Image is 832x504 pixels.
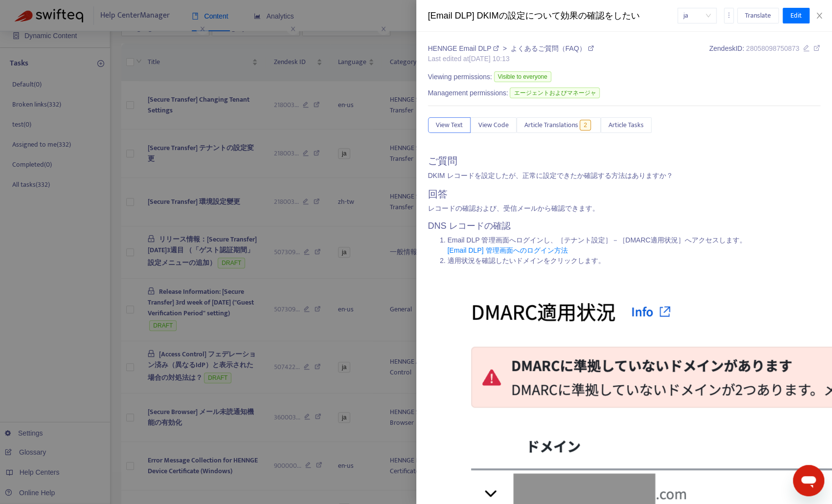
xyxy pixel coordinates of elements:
button: View Text [428,117,471,133]
p: DKIM レコードを設定したが、正常に設定できたか確認する方法はありますか？ [428,171,821,181]
span: 2 [580,120,591,131]
button: more [724,8,734,23]
span: close [815,12,823,20]
span: more [725,12,732,19]
a: HENNGE Email DLP [428,44,501,52]
span: Article Translations [524,120,578,131]
span: Article Tasks [608,120,644,131]
div: [Email DLP] DKIMの設定について効果の確認をしたい [428,9,677,22]
p: レコードの確認および、受信メールから確認できます。 [428,203,821,214]
button: Close [812,11,826,21]
button: Translate [737,8,779,23]
span: Visible to everyone [494,71,551,82]
div: Last edited at [DATE] 10:13 [428,54,594,64]
a: よくあるご質問（FAQ） [511,44,594,52]
button: View Code [471,117,517,133]
h2: 回答 [428,188,821,200]
h2: ご質問 [428,155,821,167]
span: Management permissions: [428,88,508,98]
span: エージェントおよびマネージャ [510,88,600,98]
span: Translate [745,10,771,21]
div: > [428,44,594,54]
li: Email DLP 管理画面へログインし、［テナント設定］－［DMARC適用状況］へアクセスします。 [448,235,821,256]
span: View Text [436,120,463,131]
button: Article Tasks [601,117,652,133]
span: Viewing permissions: [428,72,492,82]
button: Article Translations2 [517,117,601,133]
span: Edit [790,10,802,21]
button: Edit [783,8,810,23]
span: 28058098750873 [746,44,799,52]
span: ja [683,8,711,23]
iframe: メッセージングウィンドウを開くボタン [793,465,824,496]
div: Zendesk ID: [709,44,820,64]
a: [Email DLP] 管理画面へのログイン方法 [448,246,568,254]
h3: DNS レコードの確認 [428,221,821,232]
p: 適用状況を確認したいドメインをクリックします。 [448,256,821,266]
span: View Code [478,120,509,131]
